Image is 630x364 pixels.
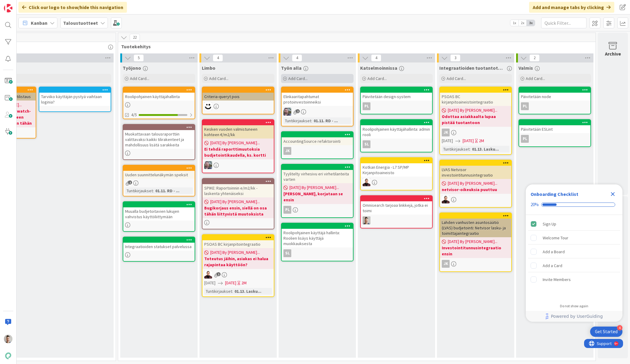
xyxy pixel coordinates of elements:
[519,87,590,101] div: Päivitetään node
[204,256,272,268] b: Toteutus jäihin, asiakas ei halua rajapintaa käyttöön?
[543,248,565,255] div: Add a Board
[519,87,591,114] a: Päivitetään nodePL
[31,2,34,7] div: 9+
[202,87,274,101] div: Criteria-queryt pois
[283,206,291,214] div: PL
[312,117,339,124] div: 01.11. RD - ...
[440,160,511,179] div: LVAS Netvisor investointitunnusintegraatio
[241,280,247,286] div: 2M
[282,170,353,183] div: Tyylitelty virhesivu eri virhetilanteita varten
[442,196,450,203] img: AA
[202,271,274,279] div: AA
[440,213,511,237] div: Lahden vanhusten asuntosäätiö (LVAS) budjetointi: Netvisor lasku- ja toimittajaintegraatio
[213,54,223,62] span: 4
[281,131,354,159] a: AccountingSource refaktorointiJK
[130,76,149,81] span: Add Card...
[543,220,556,228] div: Sign Up
[363,216,370,224] img: TN
[123,130,195,149] div: Muokattavaan talousraporttiin valittavaksi kaikki tilirakenteet ja mahdollisuus lisätä sarakkeita
[526,76,545,81] span: Add Card...
[519,119,591,147] a: Päivitetään ESLintPL
[551,313,603,320] span: Powered by UserGuiding
[528,273,620,286] div: Invite Members is incomplete.
[361,178,432,186] div: AA
[519,20,527,26] span: 2x
[123,207,195,221] div: Muualla budjetoitavien lukujen vahvistus käyttöliittymään
[363,178,370,186] img: AA
[479,138,484,144] div: 2M
[526,215,622,300] div: Checklist items
[282,93,353,106] div: Elinkaaritapahtumat protoinvestoinneiksi
[470,146,470,152] span: :
[519,65,533,71] span: Valmis
[233,288,263,295] div: 01.13. Lasku...
[543,276,571,283] div: Invite Members
[440,219,511,237] div: Lahden vanhusten asuntosäätiö (LVAS) budjetointi: Netvisor lasku- ja toimittajaintegraatio
[31,19,47,27] span: Kanban
[442,146,470,152] div: Tuntikirjaukset
[288,76,308,81] span: Add Card...
[617,325,622,330] div: 4
[225,280,236,286] span: [DATE]
[361,216,432,224] div: TN
[210,249,260,256] span: [DATE] By [PERSON_NAME]...
[531,190,578,198] div: Onboarding Checklist
[447,76,466,81] span: Add Card...
[204,271,212,279] img: AA
[448,238,497,245] span: [DATE] By [PERSON_NAME]...
[361,163,432,177] div: Kotkan Energia - L7 SP/MP Kirjanpitoaineisto
[543,262,562,269] div: Add a Card
[204,205,272,217] b: Bugikorjaus ensin, siellä on osa tähän liittyvistä muutoksista
[528,259,620,272] div: Add a Card is incomplete.
[283,117,311,124] div: Tuntikirjaukset
[521,102,529,110] div: PL
[519,93,590,101] div: Päivitetään node
[608,189,618,199] div: Close Checklist
[363,140,370,148] div: sl
[442,260,450,268] div: JK
[360,157,433,190] a: Kotkan Energia - L7 SP/MP KirjanpitoaineistoAA
[440,129,511,136] div: JK
[560,304,588,308] div: Do not show again
[360,195,433,228] a: Omnisearch tarjoaa linkkejä, jotka ei toimiTN
[361,125,432,139] div: Roolipohjainen käyttäjähallinta: admin rooli
[440,93,511,106] div: PSOAS BC kirjanpitoaineistointegraatio
[281,65,302,71] span: Työn alla
[470,146,500,152] div: 01.13. Lasku...
[204,102,212,110] img: MH
[121,43,588,49] span: Tuotekehitys
[442,113,509,126] b: Odottaa asiakkaalta lupaa pistää tuotantoon
[605,50,621,57] div: Archive
[282,137,353,145] div: AccountingSource refaktorointi
[202,235,274,248] div: PSOAS BC kirjanpitointegraatio
[367,76,387,81] span: Add Card...
[209,76,228,81] span: Add Card...
[202,120,274,139] div: Kesken vuoden valmistuneen kohteen €/m2/kk
[282,147,353,155] div: JK
[371,54,381,62] span: 4
[450,54,460,62] span: 3
[442,187,509,193] b: netvisor-oikeuksia puuttuu
[210,140,260,146] span: [DATE] By [PERSON_NAME]...
[360,87,433,114] a: Päivitetään design-systemPL
[526,311,622,322] div: Footer
[529,2,614,13] div: Add and manage tabs by clicking
[4,352,12,360] img: avatar
[281,164,354,218] a: Tyylitelty virhesivu eri virhetilanteita varten[DATE] By [PERSON_NAME]...[PERSON_NAME], korjataan...
[361,93,432,101] div: Päivitetään design-system
[123,201,195,232] a: Muualla budjetoitavien lukujen vahvistus käyttöliittymään
[528,245,620,258] div: Add a Board is incomplete.
[439,65,505,71] span: Integraatioiden tuotantotestaus
[123,202,195,221] div: Muualla budjetoitavien lukujen vahvistus käyttöliittymään
[123,93,195,101] div: Roolipohjainen käyttäjähallinta
[283,147,291,155] div: JK
[541,18,586,28] input: Quick Filter...
[292,54,302,62] span: 4
[519,120,590,133] div: Päivitetään ESLint
[529,54,540,62] span: 2
[282,223,353,247] div: Roolipohjainen käyttäjä hallinta: Roolien lisäys käyttäjä muokkauksesta
[202,102,274,110] div: MH
[202,161,274,169] div: TK
[123,165,195,179] div: Uuden suunnittelunäkymän speksit
[210,199,260,205] span: [DATE] By [PERSON_NAME]...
